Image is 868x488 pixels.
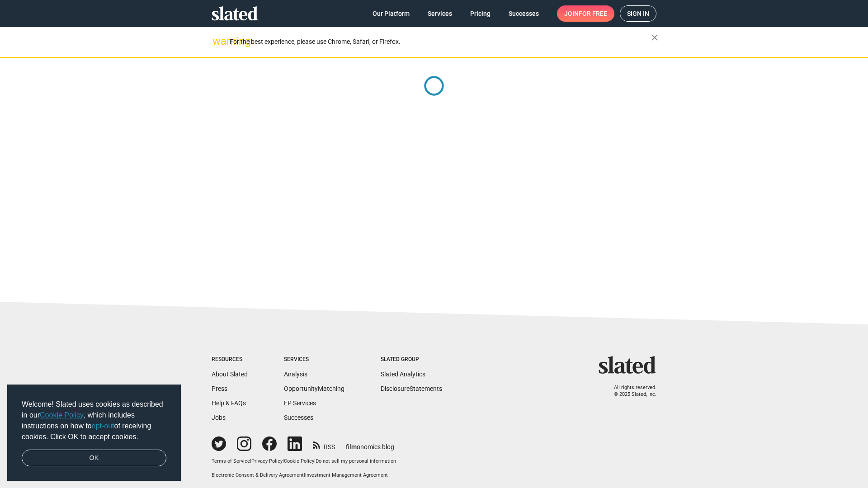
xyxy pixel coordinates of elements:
[22,399,166,442] span: Welcome! Slated uses cookies as described in our , which includes instructions on how to of recei...
[304,472,305,478] span: |
[305,472,388,478] a: Investment Management Agreement
[501,5,546,22] a: Successes
[313,437,335,451] a: RSS
[579,5,607,22] span: for free
[22,450,166,467] a: dismiss cookie message
[564,5,607,22] span: Join
[284,385,344,392] a: OpportunityMatching
[212,36,223,47] mat-icon: warning
[92,422,114,430] a: opt-out
[212,371,248,378] a: About Slated
[250,458,251,464] span: |
[649,32,660,43] mat-icon: close
[420,5,459,22] a: Services
[40,411,84,419] a: Cookie Policy
[230,36,651,48] div: For the best experience, please use Chrome, Safari, or Firefox.
[381,371,425,378] a: Slated Analytics
[7,385,181,481] div: cookieconsent
[212,385,227,392] a: Press
[284,371,307,378] a: Analysis
[620,5,656,22] a: Sign in
[284,399,316,407] a: EP Services
[251,458,283,464] a: Privacy Policy
[627,6,649,21] span: Sign in
[314,458,316,464] span: |
[509,5,539,22] span: Successes
[212,472,304,478] a: Electronic Consent & Delivery Agreement
[604,385,656,398] p: All rights reserved. © 2025 Slated, Inc.
[381,385,442,392] a: DisclosureStatements
[428,5,452,22] span: Services
[284,414,313,421] a: Successes
[463,5,498,22] a: Pricing
[212,399,246,407] a: Help & FAQs
[212,414,226,421] a: Jobs
[346,443,357,450] span: film
[212,356,248,363] div: Resources
[381,356,442,363] div: Slated Group
[284,458,314,464] a: Cookie Policy
[557,5,614,22] a: Joinfor free
[346,436,394,451] a: filmonomics blog
[212,458,250,464] a: Terms of Service
[365,5,417,22] a: Our Platform
[316,458,396,465] button: Do not sell my personal information
[284,356,344,363] div: Services
[470,5,491,22] span: Pricing
[373,5,410,22] span: Our Platform
[283,458,284,464] span: |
